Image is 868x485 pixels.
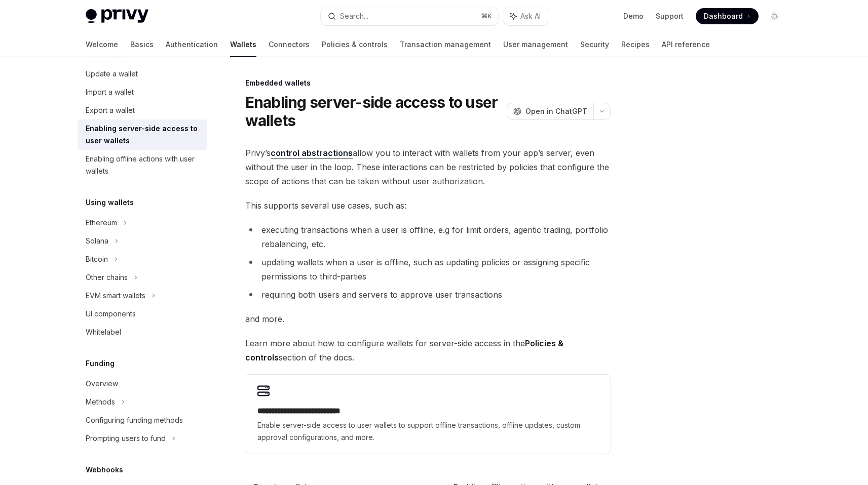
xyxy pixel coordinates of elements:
[78,83,207,101] a: Import a wallet
[86,235,108,247] div: Solana
[257,419,598,443] span: Enable server-side access to user wallets to support offline transactions, offline updates, custo...
[503,7,548,25] button: Ask AI
[86,253,108,265] div: Bitcoin
[86,32,118,57] a: Welcome
[86,86,134,98] div: Import a wallet
[245,223,611,251] li: executing transactions when a user is offline, e.g for limit orders, agentic trading, portfolio r...
[507,103,593,120] button: Open in ChatGPT
[245,78,611,88] div: Embedded wallets
[78,323,207,341] a: Whitelabel
[525,106,587,116] span: Open in ChatGPT
[86,290,145,302] div: EVM smart wallets
[400,32,491,57] a: Transaction management
[245,198,611,213] span: This supports several use cases, such as:
[271,148,353,158] a: control abstractions
[656,11,684,21] a: Support
[245,336,611,365] span: Learn more about how to configure wallets for server-side access in the section of the docs.
[503,32,568,57] a: User management
[704,11,743,21] span: Dashboard
[86,308,136,320] div: UI components
[86,104,135,116] div: Export a wallet
[78,375,207,393] a: Overview
[767,8,783,24] button: Toggle dark mode
[78,305,207,323] a: UI components
[520,11,541,21] span: Ask AI
[696,8,759,24] a: Dashboard
[623,11,644,21] a: Demo
[78,411,207,429] a: Configuring funding methods
[86,464,123,476] h5: Webhooks
[130,32,154,57] a: Basics
[245,93,503,130] h1: Enabling server-side access to user wallets
[86,153,201,177] div: Enabling offline actions with user wallets
[230,32,256,57] a: Wallets
[621,32,650,57] a: Recipes
[322,32,388,57] a: Policies & controls
[86,123,201,147] div: Enabling server-side access to user wallets
[321,7,498,25] button: Search...⌘K
[86,217,117,229] div: Ethereum
[78,65,207,83] a: Update a wallet
[86,396,115,408] div: Methods
[78,150,207,180] a: Enabling offline actions with user wallets
[86,378,118,390] div: Overview
[245,146,611,188] span: Privy’s allow you to interact with wallets from your app’s server, even without the user in the l...
[245,288,611,302] li: requiring both users and servers to approve user transactions
[86,414,183,426] div: Configuring funding methods
[86,357,115,370] h5: Funding
[269,32,310,57] a: Connectors
[481,12,492,20] span: ⌘ K
[166,32,218,57] a: Authentication
[86,196,134,209] h5: Using wallets
[86,326,121,338] div: Whitelabel
[86,9,148,23] img: light logo
[340,10,368,22] div: Search...
[245,312,611,326] span: and more.
[662,32,710,57] a: API reference
[580,32,609,57] a: Security
[86,271,128,284] div: Other chains
[78,119,207,150] a: Enabling server-side access to user wallets
[245,255,611,284] li: updating wallets when a user is offline, such as updating policies or assigning specific permissi...
[86,68,138,80] div: Update a wallet
[78,101,207,119] a: Export a wallet
[86,432,166,444] div: Prompting users to fund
